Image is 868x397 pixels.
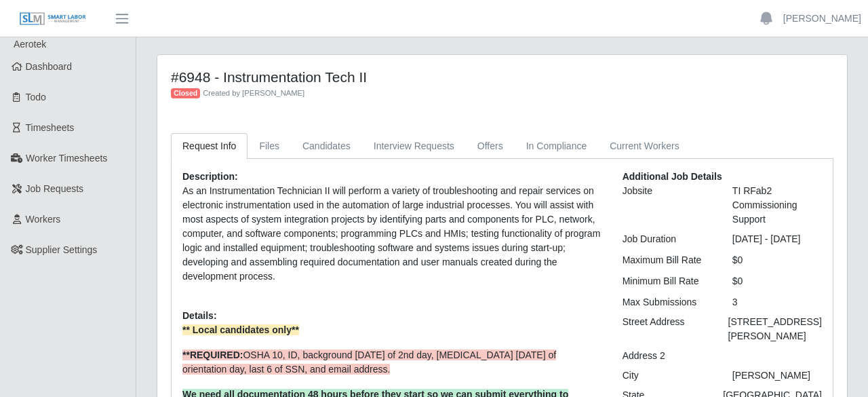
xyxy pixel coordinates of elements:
div: Job Duration [612,232,722,246]
span: Job Requests [26,183,84,194]
span: Created by [PERSON_NAME] [203,89,304,97]
div: $0 [722,253,832,267]
b: Details: [182,310,217,321]
div: [PERSON_NAME] [722,368,832,383]
a: Candidates [291,133,362,159]
a: Files [248,133,291,159]
div: Max Submissions [612,295,722,309]
img: SLM Logo [19,12,87,26]
span: OSHA 10, ID, background [DATE] of 2nd day, [MEDICAL_DATA] [DATE] of orientation day, last 6 of SS... [182,349,556,375]
a: In Compliance [515,133,599,159]
b: Additional Job Details [623,171,722,182]
a: Current Workers [598,133,690,159]
span: Aerotek [14,39,46,50]
strong: **REQUIRED: [182,349,243,360]
span: Worker Timesheets [26,153,107,164]
span: Timesheets [26,122,75,133]
b: Description: [182,171,238,182]
div: Address 2 [612,349,722,363]
a: Offers [466,133,515,159]
span: Closed [171,88,200,99]
div: [STREET_ADDRESS][PERSON_NAME] [718,315,832,343]
h4: #6948 - Instrumentation Tech II [171,69,663,86]
span: Supplier Settings [26,244,98,255]
a: [PERSON_NAME] [783,12,861,26]
span: Workers [26,214,61,225]
span: Todo [26,92,46,102]
div: $0 [722,274,832,288]
div: Jobsite [612,184,722,227]
a: Request Info [171,133,248,159]
span: Dashboard [26,61,73,72]
div: [DATE] - [DATE] [722,232,832,246]
strong: ** Local candidates only** [182,324,299,335]
div: 3 [722,295,832,309]
div: Street Address [612,315,718,343]
div: Maximum Bill Rate [612,253,722,267]
div: Minimum Bill Rate [612,274,722,288]
div: City [612,368,722,383]
p: As an Instrumentation Technician II will perform a variety of troubleshooting and repair services... [182,184,602,284]
a: Interview Requests [362,133,466,159]
div: TI RFab2 Commissioning Support [722,184,832,227]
